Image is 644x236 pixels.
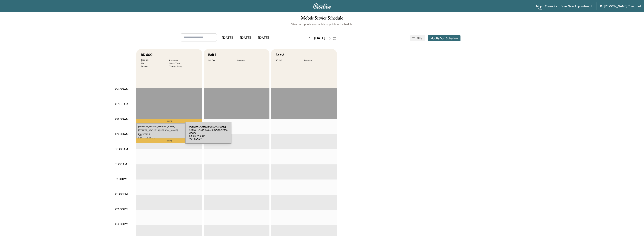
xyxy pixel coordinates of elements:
[275,52,284,57] h5: Bolt 2
[169,59,198,62] p: Revenue
[136,138,202,143] p: Travel
[410,35,425,41] button: Filter
[115,132,128,136] p: 09:00AM
[141,62,169,65] p: 1 hr
[304,59,332,62] p: Revenue
[545,4,558,8] a: Calendar
[4,16,640,22] h1: Mobile Service Schedule
[604,4,641,8] span: [PERSON_NAME] Chevrolet
[141,65,169,68] p: 36 min
[138,137,200,140] p: 8:18 am - 9:18 am
[138,125,200,128] p: [PERSON_NAME] [PERSON_NAME]
[115,87,128,91] p: 06:00AM
[115,177,127,181] p: 12:00PM
[115,147,128,151] p: 10:00AM
[4,22,640,26] h6: View and update your mobile appointment schedule.
[136,119,202,123] p: Travel
[115,207,128,211] p: 02:00PM
[138,133,200,136] p: $ 178.95
[115,162,127,166] p: 11:00AM
[189,137,202,140] b: NOT READY
[141,59,169,62] p: $ 178.95
[169,62,198,65] p: Work Time
[169,65,198,68] p: Transit Time
[254,34,272,42] div: [DATE]
[189,134,228,137] p: 8:18 am - 9:18 am
[314,36,325,40] div: [DATE]
[561,4,592,8] a: Book New Appointment
[208,59,237,62] p: $ 0.00
[536,4,542,8] a: MapBeta
[218,34,236,42] div: [DATE]
[189,131,228,134] p: $ 178.95
[208,52,216,57] h5: Bolt 1
[115,102,128,106] p: 07:00AM
[428,35,460,41] button: Modify Van Schedule
[237,59,265,62] p: Revenue
[189,125,226,128] b: [PERSON_NAME] [PERSON_NAME]
[313,3,331,9] img: Curbee Logo
[189,128,228,131] p: [STREET_ADDRESS][PERSON_NAME]
[416,36,423,40] span: Filter
[236,34,254,42] div: [DATE]
[115,117,128,121] p: 08:00AM
[115,192,128,196] p: 01:00PM
[138,129,200,132] p: [STREET_ADDRESS][PERSON_NAME]
[538,8,542,11] div: Beta
[275,59,304,62] p: $ 0.00
[141,52,152,57] h5: BD 600
[115,222,128,226] p: 03:00PM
